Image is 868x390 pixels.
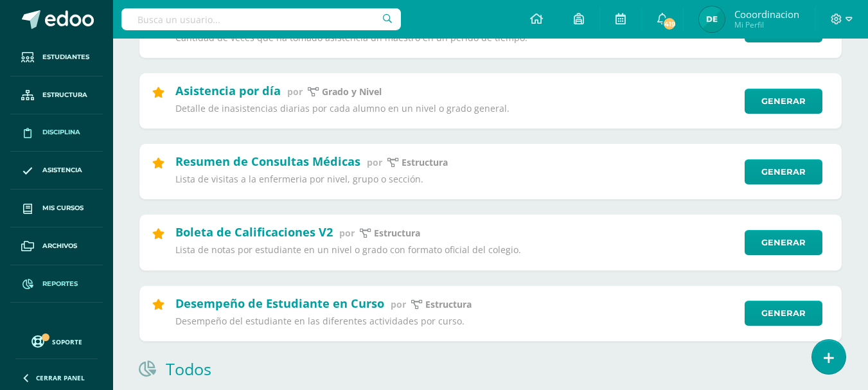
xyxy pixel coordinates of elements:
span: Mis cursos [42,203,84,213]
span: Cerrar panel [36,373,85,382]
h2: Desempeño de Estudiante en Curso [175,296,384,311]
a: Disciplina [10,114,103,152]
span: Archivos [42,241,77,251]
p: Detalle de inasistencias diarias por cada alumno en un nivel o grado general. [175,103,736,114]
p: Lista de visitas a la enfermeria por nivel, grupo o sección. [175,173,736,185]
span: 419 [662,17,677,31]
img: 5b2783ad3a22ae473dcaf132f569719c.png [699,6,725,32]
span: Cooordinacion [734,8,799,21]
a: Generar [745,89,822,114]
p: Grado y Nivel [322,86,382,98]
span: por [287,85,303,98]
span: Soporte [52,337,82,346]
h2: Asistencia por día [175,83,281,98]
a: Reportes [10,265,103,303]
span: Asistencia [42,165,82,175]
a: Generar [745,159,822,184]
span: Reportes [42,279,78,289]
span: Disciplina [42,127,80,137]
a: Archivos [10,227,103,265]
span: por [367,156,382,168]
a: Estudiantes [10,39,103,76]
span: Estudiantes [42,52,89,62]
a: Generar [745,230,822,255]
span: por [391,298,406,310]
p: estructura [425,299,472,310]
a: Soporte [15,332,98,350]
a: Estructura [10,76,103,114]
a: Generar [745,301,822,326]
a: Mis cursos [10,190,103,227]
a: Asistencia [10,152,103,190]
p: Estructura [374,227,420,239]
p: Desempeño del estudiante en las diferentes actividades por curso. [175,315,736,327]
h1: Todos [166,358,211,380]
input: Busca un usuario... [121,8,401,30]
span: por [339,227,355,239]
h2: Boleta de Calificaciones V2 [175,224,333,240]
h2: Resumen de Consultas Médicas [175,154,360,169]
p: Lista de notas por estudiante en un nivel o grado con formato oficial del colegio. [175,244,736,256]
p: estructura [402,157,448,168]
span: Estructura [42,90,87,100]
span: Mi Perfil [734,19,799,30]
